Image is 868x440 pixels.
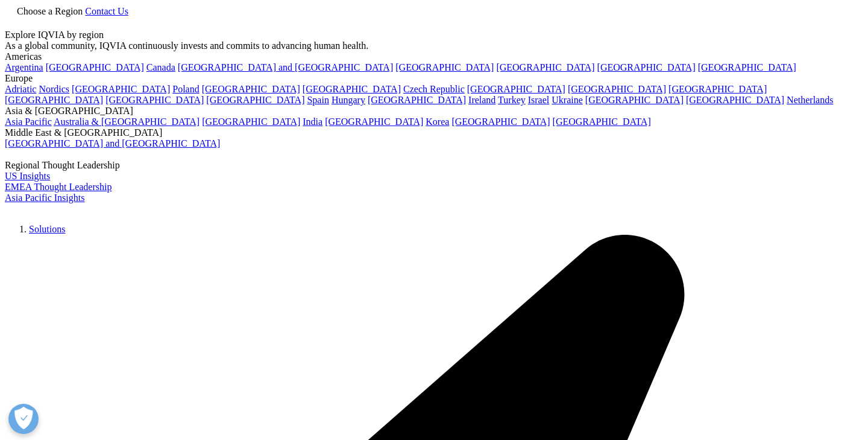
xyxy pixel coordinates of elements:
a: [GEOGRAPHIC_DATA] [698,62,796,72]
a: Australia & [GEOGRAPHIC_DATA] [54,116,200,127]
a: Ukraine [552,95,583,105]
div: Explore IQVIA by region [5,30,863,40]
a: Solutions [29,224,65,234]
a: US Insights [5,171,50,181]
a: [GEOGRAPHIC_DATA] [206,95,304,105]
div: Middle East & [GEOGRAPHIC_DATA] [5,127,863,138]
a: [GEOGRAPHIC_DATA] and [GEOGRAPHIC_DATA] [178,62,393,72]
a: [GEOGRAPHIC_DATA] [467,84,565,94]
a: [GEOGRAPHIC_DATA] [496,62,594,72]
a: Netherlands [787,95,833,105]
span: Choose a Region [17,6,83,16]
div: As a global community, IQVIA continuously invests and commits to advancing human health. [5,40,863,51]
a: Nordics [39,84,69,94]
div: Americas [5,51,863,62]
a: [GEOGRAPHIC_DATA] [553,116,651,127]
a: [GEOGRAPHIC_DATA] [72,84,170,94]
a: Contact Us [85,6,128,16]
a: [GEOGRAPHIC_DATA] [46,62,144,72]
a: [GEOGRAPHIC_DATA] [5,95,103,105]
button: Open Preferences [8,404,39,434]
a: [GEOGRAPHIC_DATA] and [GEOGRAPHIC_DATA] [5,138,220,148]
a: [GEOGRAPHIC_DATA] [668,84,767,94]
a: Korea [426,116,449,127]
div: Regional Thought Leadership [5,160,863,171]
a: [GEOGRAPHIC_DATA] [451,116,550,127]
div: Asia & [GEOGRAPHIC_DATA] [5,106,863,116]
a: Spain [307,95,329,105]
a: [GEOGRAPHIC_DATA] [585,95,684,105]
a: [GEOGRAPHIC_DATA] [395,62,494,72]
a: [GEOGRAPHIC_DATA] [568,84,666,94]
a: [GEOGRAPHIC_DATA] [325,116,423,127]
a: Israel [528,95,550,105]
a: [GEOGRAPHIC_DATA] [597,62,696,72]
a: Poland [172,84,199,94]
a: Turkey [498,95,526,105]
a: Asia Pacific Insights [5,193,84,203]
a: Ireland [468,95,495,105]
div: Europe [5,73,863,84]
a: Argentina [5,62,43,72]
a: [GEOGRAPHIC_DATA] [686,95,784,105]
a: India [303,116,322,127]
a: Canada [146,62,175,72]
a: EMEA Thought Leadership [5,182,112,192]
a: [GEOGRAPHIC_DATA] [303,84,401,94]
a: [GEOGRAPHIC_DATA] [105,95,204,105]
a: Adriatic [5,84,36,94]
a: Asia Pacific [5,116,52,127]
a: [GEOGRAPHIC_DATA] [202,116,300,127]
a: Hungary [332,95,365,105]
a: [GEOGRAPHIC_DATA] [368,95,466,105]
a: Czech Republic [403,84,465,94]
a: [GEOGRAPHIC_DATA] [202,84,300,94]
